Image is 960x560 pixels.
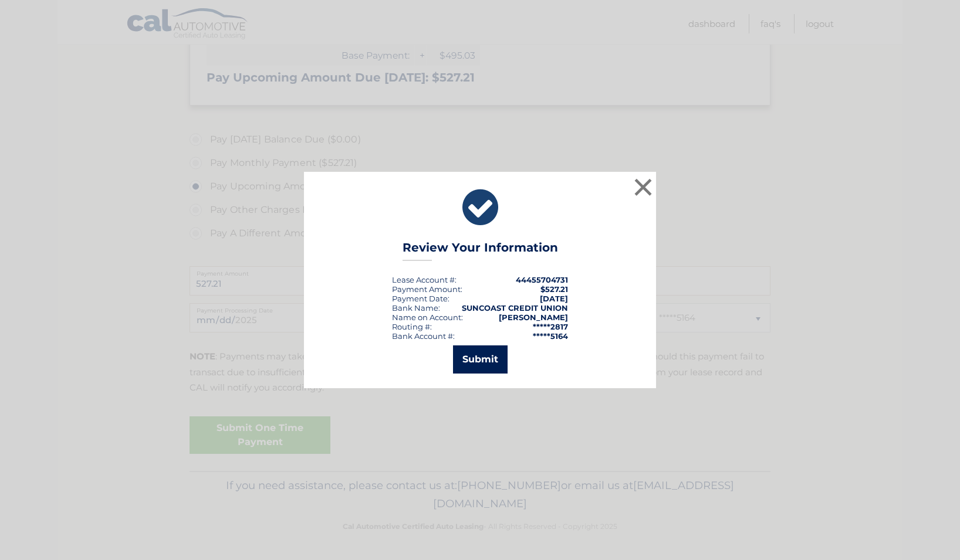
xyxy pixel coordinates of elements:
[540,294,568,303] span: [DATE]
[462,303,568,313] strong: SUNCOAST CREDIT UNION
[540,284,568,294] span: $527.21
[453,345,508,374] button: Submit
[403,240,558,261] h3: Review Your Information
[392,284,462,294] div: Payment Amount:
[392,313,463,322] div: Name on Account:
[392,322,432,331] div: Routing #:
[392,275,457,284] div: Lease Account #:
[392,303,440,313] div: Bank Name:
[631,175,655,199] button: ×
[392,294,448,303] span: Payment Date
[392,294,449,303] div: :
[516,275,568,284] strong: 44455704731
[392,331,455,341] div: Bank Account #:
[499,313,568,322] strong: [PERSON_NAME]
